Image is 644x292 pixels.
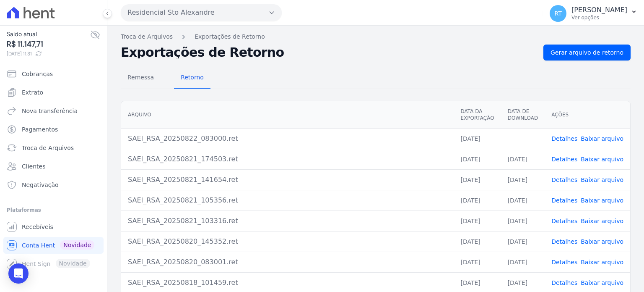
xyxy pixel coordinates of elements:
td: [DATE] [501,231,545,252]
a: Clientes [3,158,104,175]
a: Negativação [3,176,104,193]
th: Data de Download [501,101,545,129]
a: Nova transferência [3,103,104,119]
td: [DATE] [454,210,501,231]
a: Baixar arquivo [581,156,623,163]
a: Baixar arquivo [581,259,623,266]
span: [DATE] 11:31 [7,50,90,58]
a: Troca de Arquivos [3,139,104,156]
a: Exportações de Retorno [195,32,265,41]
a: Pagamentos [3,121,104,138]
button: RT [PERSON_NAME] Ver opções [543,2,644,25]
a: Detalhes [551,197,577,204]
td: [DATE] [454,169,501,190]
span: R$ 11.147,71 [7,39,90,50]
div: SAEI_RSA_20250821_103316.ret [128,216,447,226]
td: [DATE] [501,149,545,169]
a: Remessa [121,67,161,89]
div: SAEI_RSA_20250821_105356.ret [128,195,447,205]
button: Residencial Sto Alexandre [121,4,282,21]
nav: Breadcrumb [121,32,631,41]
span: Extrato [22,88,43,97]
a: Baixar arquivo [581,176,623,183]
a: Recebíveis [3,218,104,235]
h2: Exportações de Retorno [121,47,537,58]
span: Negativação [22,181,59,189]
span: Conta Hent [22,241,55,250]
a: Detalhes [551,279,577,286]
span: Recebíveis [22,223,53,231]
a: Conta Hent Novidade [3,237,104,254]
span: Nova transferência [22,107,78,115]
td: [DATE] [501,252,545,272]
a: Baixar arquivo [581,218,623,224]
a: Troca de Arquivos [121,32,173,41]
a: Detalhes [551,218,577,224]
span: RT [554,11,561,16]
span: Cobranças [22,70,53,78]
span: Clientes [22,162,45,171]
a: Baixar arquivo [581,135,623,142]
td: [DATE] [501,190,545,210]
span: Remessa [122,69,159,86]
th: Data da Exportação [454,101,501,129]
a: Detalhes [551,259,577,266]
div: SAEI_RSA_20250821_141654.ret [128,175,447,185]
span: Gerar arquivo de retorno [551,48,623,57]
a: Retorno [174,67,210,89]
span: Novidade [60,240,94,250]
div: SAEI_RSA_20250820_145352.ret [128,237,447,247]
a: Detalhes [551,156,577,163]
div: Open Intercom Messenger [8,263,29,284]
a: Extrato [3,84,104,101]
td: [DATE] [454,231,501,252]
td: [DATE] [501,210,545,231]
a: Cobranças [3,66,104,82]
div: SAEI_RSA_20250820_083001.ret [128,257,447,267]
p: [PERSON_NAME] [571,6,627,14]
td: [DATE] [454,190,501,210]
td: [DATE] [454,252,501,272]
td: [DATE] [501,169,545,190]
a: Detalhes [551,176,577,183]
a: Baixar arquivo [581,279,623,286]
p: Ver opções [571,14,627,21]
td: [DATE] [454,128,501,149]
th: Ações [545,101,630,129]
span: Retorno [176,69,209,86]
a: Baixar arquivo [581,197,623,204]
th: Arquivo [121,101,454,129]
a: Detalhes [551,238,577,245]
span: Troca de Arquivos [22,144,74,152]
a: Baixar arquivo [581,238,623,245]
div: SAEI_RSA_20250818_101459.ret [128,278,447,288]
td: [DATE] [454,149,501,169]
span: Saldo atual [7,30,90,39]
div: Plataformas [7,205,100,215]
a: Gerar arquivo de retorno [543,45,631,61]
nav: Sidebar [7,66,100,272]
a: Detalhes [551,135,577,142]
div: SAEI_RSA_20250821_174503.ret [128,154,447,164]
span: Pagamentos [22,125,58,134]
div: SAEI_RSA_20250822_083000.ret [128,134,447,144]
